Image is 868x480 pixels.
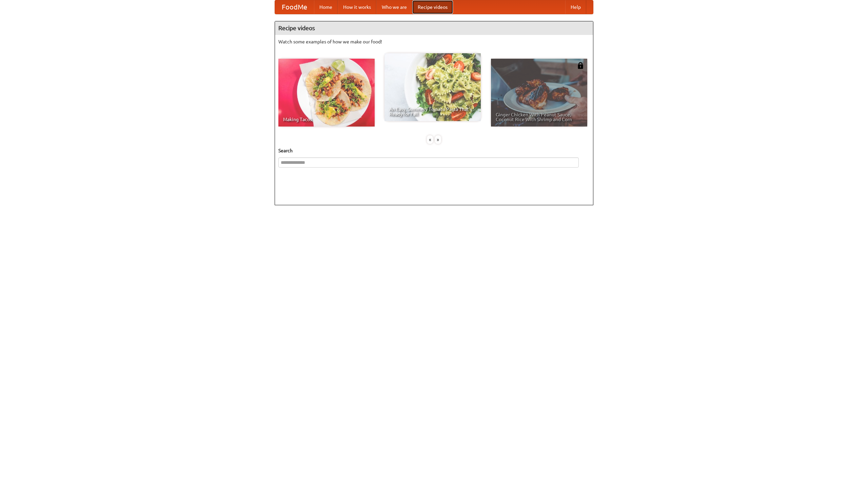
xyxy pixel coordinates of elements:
a: Home [314,0,338,14]
div: » [435,135,441,144]
p: Watch some examples of how we make our food! [278,38,590,45]
span: An Easy, Summery Tomato Pasta That's Ready for Fall [389,107,476,116]
div: « [427,135,433,144]
h4: Recipe videos [275,21,593,35]
a: FoodMe [275,0,314,14]
img: 483408.png [577,62,584,69]
h5: Search [278,147,590,154]
a: Recipe videos [412,0,453,14]
span: Making Tacos [283,117,370,122]
a: Making Tacos [278,59,375,127]
a: An Easy, Summery Tomato Pasta That's Ready for Fall [384,53,481,121]
a: Help [565,0,586,14]
a: How it works [338,0,376,14]
a: Who we are [376,0,412,14]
